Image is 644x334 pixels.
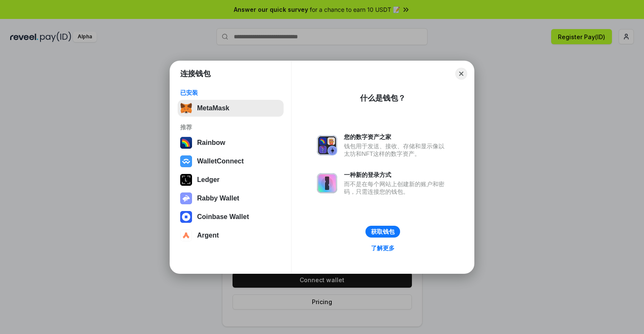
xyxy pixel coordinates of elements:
div: 推荐 [180,123,281,131]
div: 获取钱包 [371,228,395,235]
button: Rainbow [178,134,284,151]
div: 什么是钱包？ [360,93,406,103]
div: MetaMask [197,104,229,112]
button: 获取钱包 [365,226,400,238]
div: 了解更多 [371,244,395,252]
a: 了解更多 [366,243,400,254]
img: svg+xml,%3Csvg%20xmlns%3D%22http%3A%2F%2Fwww.w3.org%2F2000%2Fsvg%22%20fill%3D%22none%22%20viewBox... [317,135,337,155]
button: Close [455,68,467,80]
div: Rainbow [197,139,225,147]
div: 已安装 [180,89,281,96]
img: svg+xml,%3Csvg%20width%3D%22120%22%20height%3D%22120%22%20viewBox%3D%220%200%20120%20120%22%20fil... [180,137,192,149]
button: Argent [178,227,284,244]
div: Ledger [197,176,219,184]
img: svg+xml,%3Csvg%20xmlns%3D%22http%3A%2F%2Fwww.w3.org%2F2000%2Fsvg%22%20fill%3D%22none%22%20viewBox... [317,173,337,193]
div: Coinbase Wallet [197,213,249,221]
div: Rabby Wallet [197,195,239,202]
img: svg+xml,%3Csvg%20width%3D%2228%22%20height%3D%2228%22%20viewBox%3D%220%200%2028%2028%22%20fill%3D... [180,155,192,167]
img: svg+xml,%3Csvg%20fill%3D%22none%22%20height%3D%2233%22%20viewBox%3D%220%200%2035%2033%22%20width%... [180,102,192,114]
button: Rabby Wallet [178,190,284,207]
div: 您的数字资产之家 [344,133,449,141]
div: 一种新的登录方式 [344,171,449,179]
div: 而不是在每个网站上创建新的账户和密码，只需连接您的钱包。 [344,180,449,195]
h1: 连接钱包 [180,69,211,79]
button: Coinbase Wallet [178,208,284,225]
button: WalletConnect [178,153,284,170]
div: WalletConnect [197,158,244,165]
button: MetaMask [178,100,284,117]
img: svg+xml,%3Csvg%20width%3D%2228%22%20height%3D%2228%22%20viewBox%3D%220%200%2028%2028%22%20fill%3D... [180,211,192,223]
button: Ledger [178,171,284,188]
div: 钱包用于发送、接收、存储和显示像以太坊和NFT这样的数字资产。 [344,142,449,158]
div: Argent [197,232,219,239]
img: svg+xml,%3Csvg%20xmlns%3D%22http%3A%2F%2Fwww.w3.org%2F2000%2Fsvg%22%20fill%3D%22none%22%20viewBox... [180,192,192,204]
img: svg+xml,%3Csvg%20width%3D%2228%22%20height%3D%2228%22%20viewBox%3D%220%200%2028%2028%22%20fill%3D... [180,230,192,241]
img: svg+xml,%3Csvg%20xmlns%3D%22http%3A%2F%2Fwww.w3.org%2F2000%2Fsvg%22%20width%3D%2228%22%20height%3... [180,174,192,186]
